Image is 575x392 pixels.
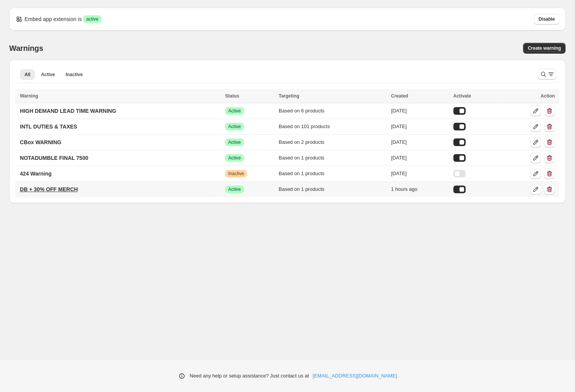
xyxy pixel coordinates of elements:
[279,138,386,146] div: Based on 2 products
[528,45,561,51] span: Create warning
[225,93,239,99] span: Status
[15,183,82,195] a: DB + 30% OFF MERCH
[25,15,82,23] p: Embed app extension is
[391,170,448,177] div: [DATE]
[279,154,386,162] div: Based on 1 products
[15,168,56,180] a: 424 Warning
[279,93,299,99] span: Targeting
[279,170,386,177] div: Based on 1 products
[15,152,93,164] a: NOTADUMBLE FINAL 7500
[20,185,78,193] p: DB + 30% OFF MERCH
[15,120,82,133] a: INTL DUTIES & TAXES
[391,107,448,115] div: [DATE]
[534,14,559,24] button: Disable
[9,44,43,53] h2: Warnings
[538,69,556,80] button: Search and filter results
[15,105,121,117] a: HIGH DEMAND LEAD TIME WARNING
[279,107,386,115] div: Based on 6 products
[228,139,241,145] span: Active
[228,171,244,177] span: Inactive
[20,138,61,146] p: CBox WARNING
[228,124,241,130] span: Active
[228,108,241,114] span: Active
[313,372,397,380] a: [EMAIL_ADDRESS][DOMAIN_NAME]
[25,72,30,78] span: All
[20,107,116,115] p: HIGH DEMAND LEAD TIME WARNING
[15,136,66,148] a: CBox WARNING
[228,186,241,192] span: Active
[279,185,386,193] div: Based on 1 products
[41,72,55,78] span: Active
[541,93,555,99] span: Action
[86,16,98,22] span: active
[391,138,448,146] div: [DATE]
[65,72,83,78] span: Inactive
[20,170,52,177] p: 424 Warning
[20,123,77,130] p: INTL DUTIES & TAXES
[391,93,408,99] span: Created
[391,185,448,193] div: 1 hours ago
[228,155,241,161] span: Active
[523,43,565,54] a: Create warning
[391,123,448,130] div: [DATE]
[453,93,471,99] span: Activate
[279,123,386,130] div: Based on 101 products
[538,16,555,22] span: Disable
[20,93,38,99] span: Warning
[391,154,448,162] div: [DATE]
[20,154,88,162] p: NOTADUMBLE FINAL 7500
